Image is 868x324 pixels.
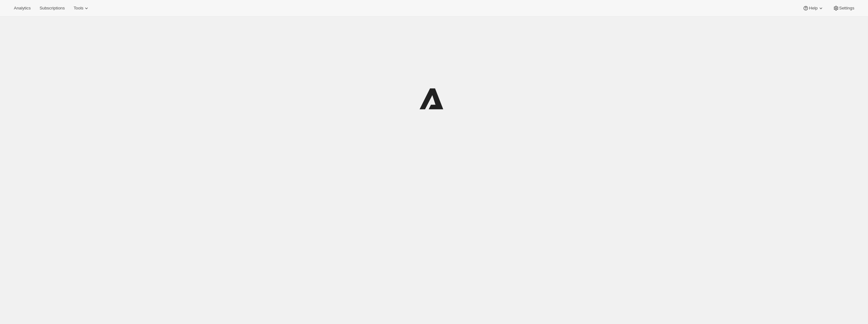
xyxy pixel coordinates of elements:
[829,4,858,13] button: Settings
[14,6,31,11] span: Analytics
[36,4,68,13] button: Subscriptions
[809,6,817,11] span: Help
[70,4,93,13] button: Tools
[839,6,854,11] span: Settings
[73,6,83,11] span: Tools
[799,4,827,13] button: Help
[39,6,65,11] span: Subscriptions
[10,4,34,13] button: Analytics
